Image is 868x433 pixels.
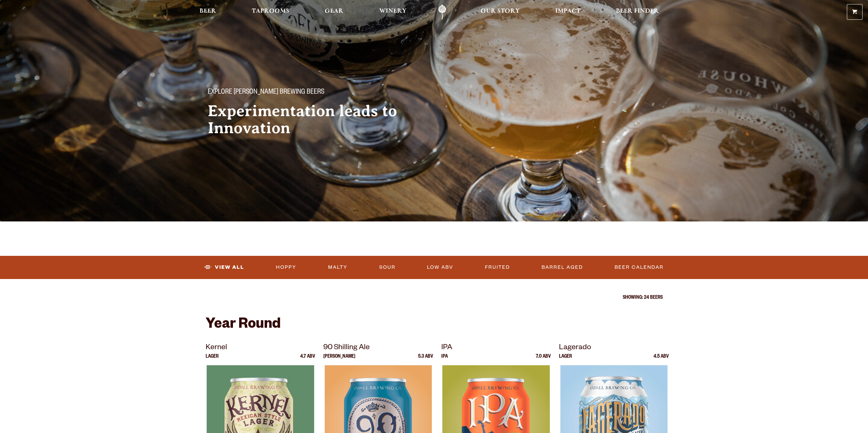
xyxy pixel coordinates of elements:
[208,103,421,137] h2: Experimentation leads to Innovation
[441,342,551,354] p: IPA
[539,260,586,275] a: Barrel Aged
[559,342,669,354] p: Lagerado
[379,9,407,14] span: Winery
[482,260,513,275] a: Fruited
[273,260,299,275] a: Hoppy
[555,9,580,14] span: Impact
[536,354,551,365] p: 7.0 ABV
[481,9,520,14] span: Our Story
[325,260,350,275] a: Malty
[612,260,666,275] a: Beer Calendar
[323,354,355,365] p: [PERSON_NAME]
[559,354,572,365] p: Lager
[323,342,433,354] p: 90 Shilling Ale
[429,4,455,20] a: Odell Home
[206,317,663,334] h2: Year Round
[375,4,411,20] a: Winery
[377,260,398,275] a: Sour
[206,295,663,301] p: Showing: 24 Beers
[252,9,289,14] span: Taprooms
[476,4,524,20] a: Our Story
[320,4,348,20] a: Gear
[200,9,216,14] span: Beer
[441,354,448,365] p: IPA
[208,88,324,97] span: Explore [PERSON_NAME] Brewing Beers
[195,4,221,20] a: Beer
[418,354,433,365] p: 5.3 ABV
[551,4,585,20] a: Impact
[616,9,659,14] span: Beer Finder
[325,9,343,14] span: Gear
[300,354,315,365] p: 4.7 ABV
[612,4,663,20] a: Beer Finder
[206,342,315,354] p: Kernel
[202,260,247,275] a: View All
[247,4,294,20] a: Taprooms
[206,354,219,365] p: Lager
[653,354,669,365] p: 4.5 ABV
[424,260,456,275] a: Low ABV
